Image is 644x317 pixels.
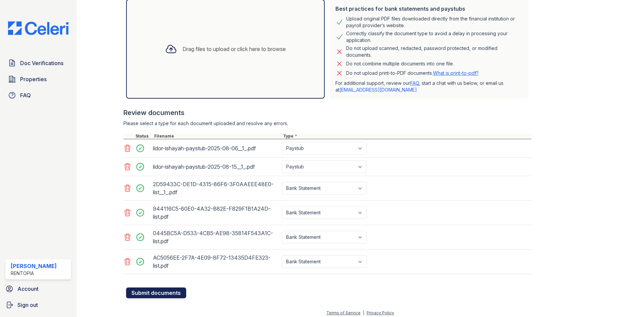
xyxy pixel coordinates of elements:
div: Correctly classify the document type to avoid a delay in processing your application. [346,30,523,44]
a: Sign out [3,298,74,312]
div: 944116C5-60E0-4A32-B82E-F829F1B1A24D-list.pdf [153,203,279,222]
div: Filename [153,134,282,139]
span: FAQ [20,91,31,99]
a: [EMAIL_ADDRESS][DOMAIN_NAME] [339,87,417,93]
img: CE_Logo_Blue-a8612792a0a2168367f1c8372b55b34899dd931a85d93a1a3d3e32e68fde9ad4.png [3,21,74,35]
p: Do not upload print-to-PDF documents. [346,70,479,76]
div: Rentopia [11,270,57,277]
a: Privacy Policy [367,310,394,315]
div: Please select a type for each document uploaded and resolve any errors. [123,120,531,127]
div: 0445BC5A-D533-4CB5-AE98-35814F543A1C-list.pdf [153,228,279,247]
a: Doc Verifications [5,56,71,70]
a: What is print-to-pdf? [433,70,479,76]
div: Type [282,134,531,139]
div: | [363,310,364,315]
div: lidor-ishayah-paystub-2025-08-15__1_.pdf [153,161,279,172]
div: Status [134,134,153,139]
a: FAQ [5,89,71,102]
div: 2D59433C-DE1D-4315-86F6-3F0AAEEE48E0-list__1_.pdf [153,179,279,198]
div: AC5056EE-2F7A-4E09-8F72-13435D4FE323-list.pdf [153,252,279,271]
button: Submit documents [126,287,186,298]
div: Best practices for bank statements and paystubs [335,5,523,13]
div: Do not upload scanned, redacted, password protected, or modified documents. [346,45,523,58]
p: For additional support, review our , start a chat with us below, or email us at [335,80,523,93]
span: Sign out [17,301,38,309]
div: Do not combine multiple documents into one file. [346,60,454,68]
div: Upload original PDF files downloaded directly from the financial institution or payroll provider’... [346,15,523,29]
a: Properties [5,72,71,86]
a: Account [3,282,74,296]
span: Doc Verifications [20,59,63,67]
div: lidor-ishayah-paystub-2025-08-06__1_.pdf [153,143,279,154]
a: FAQ [410,80,419,86]
span: Account [17,285,39,293]
div: [PERSON_NAME] [11,262,57,270]
a: Terms of Service [326,310,361,315]
div: Drag files to upload or click here to browse [182,45,286,53]
div: Review documents [123,108,531,117]
span: Properties [20,75,47,83]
